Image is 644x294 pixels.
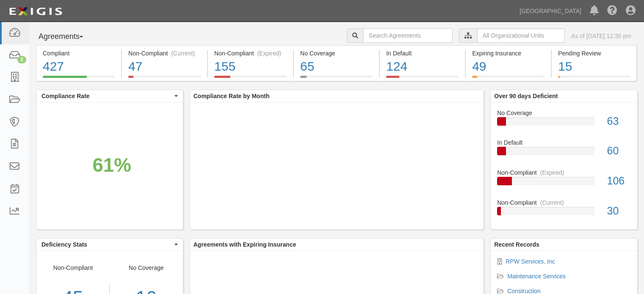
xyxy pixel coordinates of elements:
[294,76,379,82] a: No Coverage65
[497,138,631,168] a: In Default60
[540,168,564,177] div: (Expired)
[214,49,287,58] div: Non-Compliant (Expired)
[571,32,631,40] div: As of [DATE] 12:36 pm
[208,76,293,82] a: Non-Compliant(Expired)155
[477,28,565,43] input: All Organizational Units
[558,49,630,58] div: Pending Review
[497,109,631,139] a: No Coverage63
[601,173,637,189] div: 106
[491,138,637,147] div: In Default
[552,76,637,82] a: Pending Review15
[380,76,465,82] a: In Default124
[515,3,586,19] a: [GEOGRAPHIC_DATA]
[43,58,115,76] div: 427
[43,49,115,58] div: Compliant
[540,198,564,207] div: (Current)
[507,273,566,280] a: Maintenance Services
[472,49,544,58] div: Expiring Insurance
[386,49,459,58] div: In Default
[494,93,558,99] b: Over 90 days Deficient
[36,28,100,45] button: Agreements
[491,198,637,207] div: Non-Compliant
[128,58,201,76] div: 47
[214,58,287,76] div: 155
[558,58,630,76] div: 15
[122,76,207,82] a: Non-Compliant(Current)47
[386,58,459,76] div: 124
[92,151,131,179] div: 61%
[17,56,26,63] div: 2
[36,76,121,82] a: Compliant427
[41,92,172,100] span: Compliance Rate
[36,90,183,102] button: Compliance Rate
[6,4,65,19] img: logo-5460c22ac91f19d4615b14bd174203de0afe785f0fc80cf4dbbc73dc1793850b.png
[257,49,281,58] div: (Expired)
[466,76,551,82] a: Expiring Insurance49
[171,49,195,58] div: (Current)
[193,241,296,248] b: Agreements with Expiring Insurance
[601,203,637,219] div: 30
[601,114,637,129] div: 63
[363,28,453,43] input: Search Agreements
[41,240,172,249] span: Deficiency Stats
[491,168,637,177] div: Non-Compliant
[193,93,270,99] b: Compliance Rate by Month
[506,258,555,265] a: RPW Services, Inc
[472,58,544,76] div: 49
[300,58,373,76] div: 65
[497,198,631,222] a: Non-Compliant(Current)30
[36,239,183,250] button: Deficiency Stats
[300,49,373,58] div: No Coverage
[491,109,637,117] div: No Coverage
[601,143,637,159] div: 60
[128,49,201,58] div: Non-Compliant (Current)
[607,6,617,16] i: Help Center - Complianz
[494,241,539,248] b: Recent Records
[497,168,631,198] a: Non-Compliant(Expired)106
